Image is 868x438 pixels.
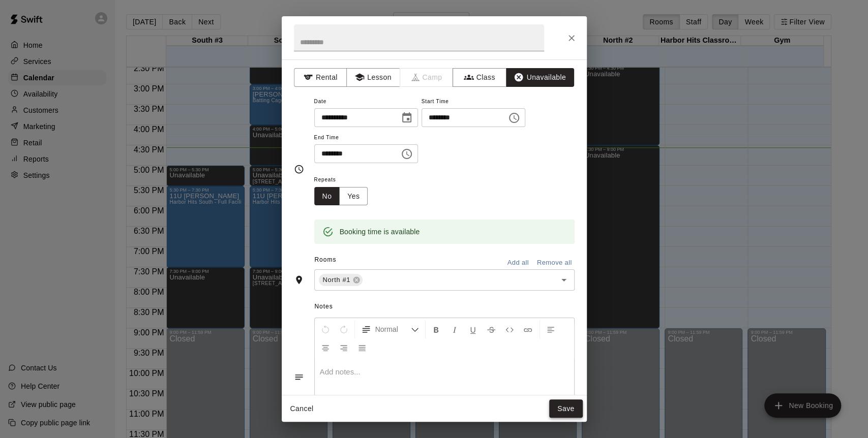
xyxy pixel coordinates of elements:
button: Formatting Options [357,320,423,338]
span: Start Time [422,95,525,109]
button: Center Align [317,338,334,357]
button: Remove all [534,255,575,271]
div: outlined button group [314,187,368,206]
button: Left Align [542,320,559,338]
button: Choose time, selected time is 6:45 PM [504,108,524,128]
button: Redo [335,320,352,338]
button: Open [557,273,571,287]
button: Undo [317,320,334,338]
button: Format Strikethrough [483,320,500,338]
button: No [314,187,340,206]
span: End Time [314,131,418,145]
div: Booking time is available [340,223,420,241]
button: Rental [294,68,347,87]
span: North #1 [319,275,354,285]
button: Class [453,68,506,87]
button: Choose date, selected date is Aug 19, 2025 [397,108,417,128]
span: Date [314,95,418,109]
button: Format Italics [446,320,463,338]
button: Right Align [335,338,352,357]
button: Insert Link [519,320,536,338]
svg: Notes [294,372,304,382]
button: Lesson [346,68,400,87]
svg: Rooms [294,275,304,285]
svg: Timing [294,164,304,174]
button: Yes [339,187,368,206]
button: Insert Code [501,320,518,338]
button: Add all [502,255,534,271]
button: Format Bold [428,320,445,338]
span: Notes [314,299,574,315]
button: Cancel [286,399,318,418]
button: Save [549,399,583,418]
button: Choose time, selected time is 8:15 PM [397,144,417,164]
button: Unavailable [506,68,574,87]
button: Format Underline [464,320,482,338]
span: Camps can only be created in the Services page [400,68,454,87]
button: Close [562,29,581,47]
span: Normal [375,324,411,334]
button: Justify Align [353,338,371,357]
span: Repeats [314,173,376,187]
div: North #1 [319,274,363,286]
span: Rooms [314,256,336,263]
